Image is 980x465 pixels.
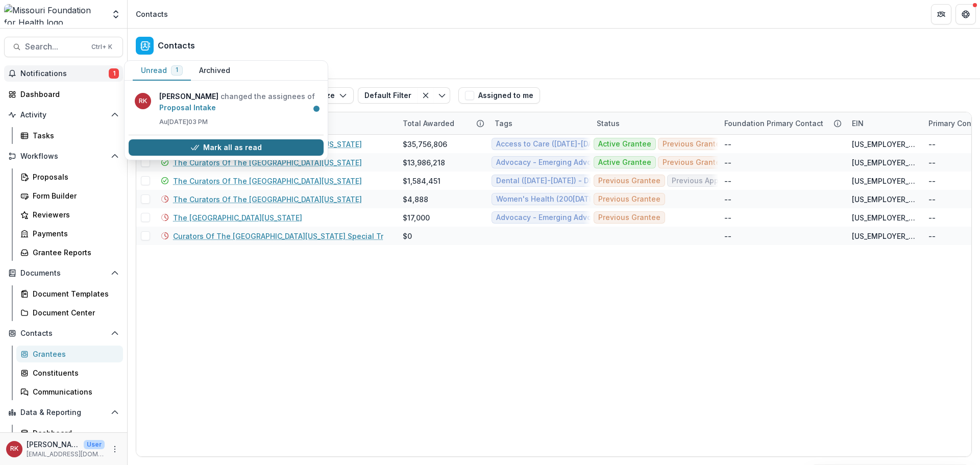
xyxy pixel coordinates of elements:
div: -- [724,231,731,241]
div: [US_EMPLOYER_IDENTIFICATION_NUMBER] [852,176,916,186]
div: Foundation Primary Contact [718,112,846,134]
a: Reviewers [16,206,123,223]
div: $35,756,806 [403,139,447,150]
div: Tags [488,112,591,134]
p: changed the assignees of [159,91,317,113]
div: -- [724,194,731,205]
button: Unread [133,61,191,81]
div: [US_EMPLOYER_IDENTIFICATION_NUMBER] [852,194,916,205]
a: Curators Of The [GEOGRAPHIC_DATA][US_STATE] Special Tr [173,231,383,241]
div: Tags [488,118,519,129]
div: Total Awarded [397,112,488,134]
div: [US_EMPLOYER_IDENTIFICATION_NUMBER] [852,231,916,241]
p: User [84,440,105,449]
a: Document Center [16,304,123,321]
p: [PERSON_NAME] [27,439,80,450]
div: [US_EMPLOYER_IDENTIFICATION_NUMBER] [852,139,916,150]
a: Grantees [136,59,177,79]
div: EIN [846,112,922,134]
a: Payments [16,225,123,242]
div: Reviewers [33,209,115,220]
div: EIN [846,118,870,129]
div: Total Awarded [397,118,460,129]
div: Status [591,118,626,129]
div: -- [928,231,936,241]
span: Data & Reporting [20,408,107,417]
a: Grantee Reports [16,244,123,261]
a: The Curators Of The [GEOGRAPHIC_DATA][US_STATE] [173,176,362,186]
div: $17,000 [403,212,430,223]
span: Advocacy - Emerging Advocates (201[DATE]2[DATE] [496,158,679,167]
span: Notifications [20,69,109,78]
div: Tasks [33,130,115,141]
a: People [181,59,214,79]
a: Dashboard [4,86,123,103]
div: -- [928,176,936,186]
div: [US_EMPLOYER_IDENTIFICATION_NUMBER] [852,212,916,223]
button: Search... [4,37,123,57]
button: Open Activity [4,107,123,123]
span: Access to Care ([DATE]-[DATE]) - Reimagining Approaches ([DATE]-[DATE]) [496,140,760,149]
button: Notifications1 [4,65,123,82]
p: [EMAIL_ADDRESS][DOMAIN_NAME] [27,450,105,459]
button: Archived [191,61,238,81]
div: [US_EMPLOYER_IDENTIFICATION_NUMBER] [852,157,916,168]
a: The Curators Of The [GEOGRAPHIC_DATA][US_STATE] [173,157,362,168]
span: Workflows [20,152,107,161]
div: Ctrl + K [89,41,114,53]
div: Contacts [136,9,168,19]
div: Communications [33,386,115,397]
span: Previous Grantee [598,177,660,185]
span: Active Grantee [598,140,651,149]
a: Proposal Intake [159,103,216,112]
span: Documents [20,269,107,278]
button: Partners [931,4,951,25]
div: Dashboard [33,428,115,438]
div: Grantees [33,349,115,359]
span: Previous Applicant [672,177,739,185]
button: Default Filter [358,87,418,104]
div: Status [591,112,718,134]
a: Constituents [218,59,273,79]
button: More [109,443,121,455]
span: Advocacy - Emerging Advocates (201[DATE]2[DATE] [496,213,679,222]
button: Toggle menu [434,87,450,104]
div: -- [928,139,936,150]
span: Previous Grantee [598,213,660,222]
div: Document Center [33,307,115,318]
a: The Curators Of The [GEOGRAPHIC_DATA][US_STATE] [173,194,362,205]
span: Search... [25,42,85,52]
h2: Contacts [158,41,195,51]
div: Payments [33,228,115,239]
div: Renee Klann [10,446,18,452]
span: 1 [176,66,178,74]
div: Form Builder [33,190,115,201]
a: Dashboard [16,425,123,442]
button: Open Data & Reporting [4,404,123,421]
div: Document Templates [33,288,115,299]
span: Activity [20,111,107,119]
a: Constituents [16,364,123,381]
span: Previous Grantee [663,158,725,167]
div: -- [724,212,731,223]
div: Dashboard [20,89,115,100]
button: Clear filter [418,87,434,104]
a: Proposals [16,168,123,185]
button: Assigned to me [458,87,540,104]
button: Open Workflows [4,148,123,164]
a: The [GEOGRAPHIC_DATA][US_STATE] [173,212,302,223]
div: Proposals [33,172,115,182]
button: Mark all as read [129,139,324,156]
div: Grantee Reports [33,247,115,258]
span: Contacts [20,329,107,338]
span: Previous Grantee [663,140,725,149]
div: -- [724,157,731,168]
div: Constituents [33,368,115,378]
button: Open entity switcher [109,4,123,25]
button: Open Contacts [4,325,123,341]
a: Communications [16,383,123,400]
div: -- [928,194,936,205]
